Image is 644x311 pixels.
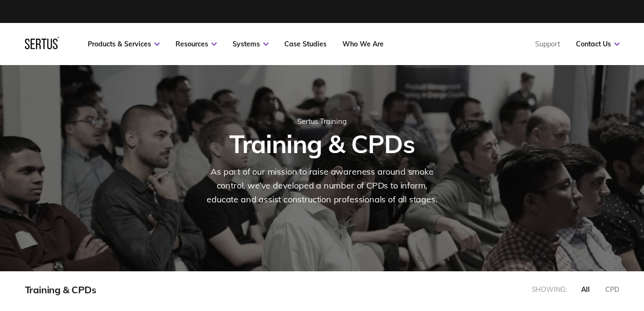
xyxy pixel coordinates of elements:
a: Systems [233,40,269,48]
div: Training & CPDs [25,284,96,296]
a: Case Studies [284,40,327,48]
a: Products & Services [88,40,160,48]
div: As part of our mission to raise awareness around smoke control, we’ve developed a number of CPDs ... [202,165,442,206]
div: Sertus Training [60,117,584,126]
a: Support [535,40,560,48]
a: Contact Us [576,40,620,48]
a: Resources [176,40,217,48]
div: Showing: [532,285,567,294]
div: all [581,285,590,294]
iframe: Chat Widget [596,265,644,311]
h1: Training & CPDs [60,128,584,159]
a: Who We Are [342,40,384,48]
